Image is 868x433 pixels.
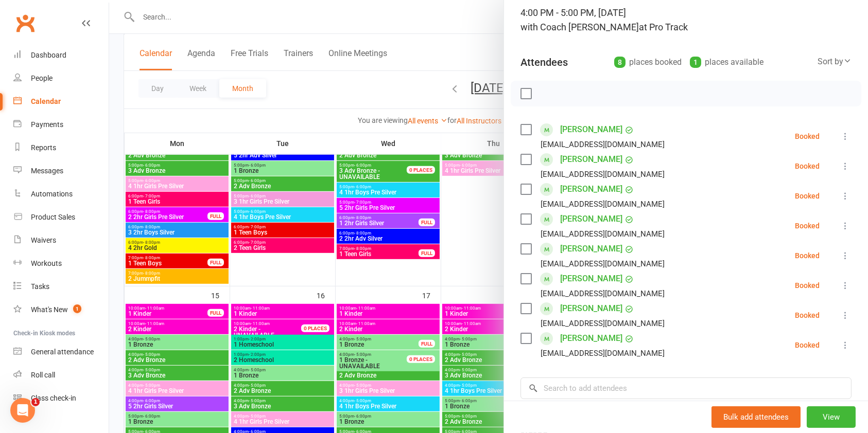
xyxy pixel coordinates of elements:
[541,317,665,330] div: [EMAIL_ADDRESS][DOMAIN_NAME]
[520,55,568,69] div: Attendees
[639,22,688,32] span: at Pro Track
[795,192,820,200] div: Booked
[31,167,63,175] div: Messages
[13,229,109,252] a: Waivers
[541,138,665,151] div: [EMAIL_ADDRESS][DOMAIN_NAME]
[560,151,622,168] a: [PERSON_NAME]
[560,211,622,227] a: [PERSON_NAME]
[541,197,665,211] div: [EMAIL_ADDRESS][DOMAIN_NAME]
[31,97,61,105] div: Calendar
[690,57,701,68] div: 1
[31,371,55,379] div: Roll call
[541,287,665,300] div: [EMAIL_ADDRESS][DOMAIN_NAME]
[13,159,109,183] a: Messages
[13,67,109,90] a: People
[31,394,76,402] div: Class check-in
[541,347,665,360] div: [EMAIL_ADDRESS][DOMAIN_NAME]
[795,252,820,259] div: Booked
[31,120,63,129] div: Payments
[560,181,622,197] a: [PERSON_NAME]
[614,57,626,68] div: 8
[13,113,109,136] a: Payments
[560,241,622,257] a: [PERSON_NAME]
[795,222,820,229] div: Booked
[13,136,109,159] a: Reports
[10,398,35,423] iframe: Intercom live chat
[795,341,820,349] div: Booked
[690,55,763,69] div: places available
[520,22,639,32] span: with Coach [PERSON_NAME]
[13,364,109,387] a: Roll call
[31,74,53,82] div: People
[13,183,109,206] a: Automations
[31,259,62,267] div: Workouts
[31,282,49,291] div: Tasks
[13,90,109,113] a: Calendar
[13,275,109,298] a: Tasks
[12,10,38,36] a: Clubworx
[31,213,75,221] div: Product Sales
[795,133,820,140] div: Booked
[560,330,622,347] a: [PERSON_NAME]
[13,206,109,229] a: Product Sales
[795,282,820,289] div: Booked
[818,55,852,68] div: Sort by
[13,298,109,321] a: What's New1
[795,163,820,170] div: Booked
[795,312,820,319] div: Booked
[31,236,56,244] div: Waivers
[711,406,801,428] button: Bulk add attendees
[31,190,73,198] div: Automations
[807,406,856,428] button: View
[560,121,622,138] a: [PERSON_NAME]
[541,227,665,241] div: [EMAIL_ADDRESS][DOMAIN_NAME]
[13,252,109,275] a: Workouts
[31,348,94,356] div: General attendance
[560,300,622,317] a: [PERSON_NAME]
[13,387,109,410] a: Class kiosk mode
[31,305,68,314] div: What's New
[31,51,66,59] div: Dashboard
[31,143,56,152] div: Reports
[520,6,852,34] div: 4:00 PM - 5:00 PM, [DATE]
[13,44,109,67] a: Dashboard
[541,257,665,270] div: [EMAIL_ADDRESS][DOMAIN_NAME]
[541,168,665,181] div: [EMAIL_ADDRESS][DOMAIN_NAME]
[560,270,622,287] a: [PERSON_NAME]
[13,340,109,364] a: General attendance kiosk mode
[520,377,852,399] input: Search to add attendees
[73,304,81,313] span: 1
[31,398,40,406] span: 1
[614,55,682,69] div: places booked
